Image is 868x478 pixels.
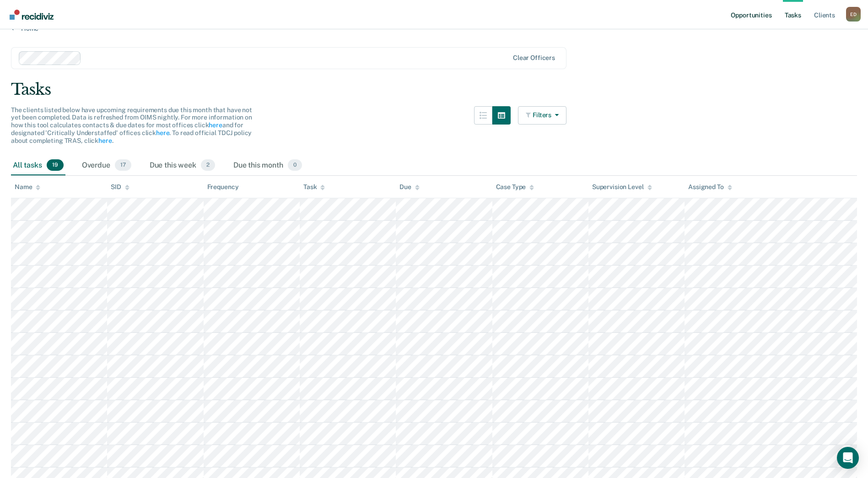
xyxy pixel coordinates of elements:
div: Due this month0 [232,156,304,176]
span: 19 [47,159,64,171]
a: here [209,121,222,129]
div: Open Intercom Messenger [837,447,859,469]
div: Task [303,183,325,191]
div: SID [111,183,129,191]
div: Assigned To [688,183,732,191]
div: Tasks [11,80,857,99]
div: Due this week2 [148,156,217,176]
a: here [98,137,112,144]
div: Overdue17 [80,156,133,176]
a: here [156,129,169,136]
div: Name [15,183,40,191]
span: The clients listed below have upcoming requirements due this month that have not yet been complet... [11,106,252,144]
span: 0 [288,159,302,171]
div: E D [846,7,861,22]
div: All tasks19 [11,156,65,176]
span: 2 [201,159,215,171]
button: Profile dropdown button [846,7,861,22]
button: Filters [518,106,566,125]
span: 17 [115,159,131,171]
div: Case Type [496,183,534,191]
div: Due [399,183,420,191]
div: Frequency [207,183,239,191]
img: Recidiviz [10,10,54,20]
div: Supervision Level [592,183,652,191]
div: Clear officers [513,54,555,62]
